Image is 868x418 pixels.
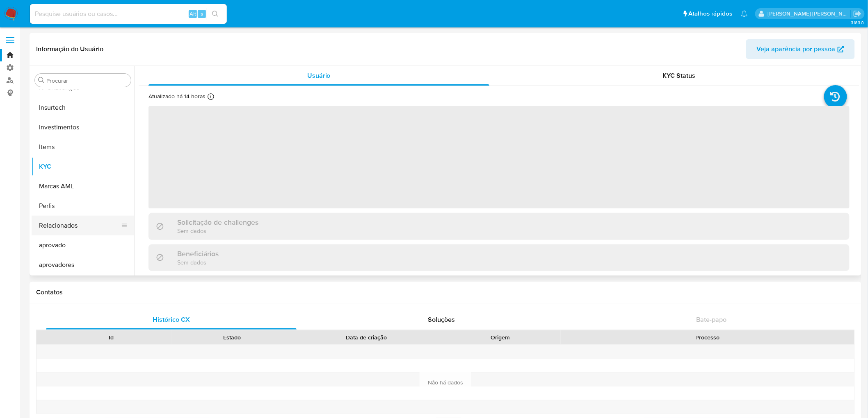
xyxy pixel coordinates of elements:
span: Histórico CX [153,315,190,324]
p: Sem dados [177,227,258,235]
button: Items [32,137,134,157]
p: Sem dados [177,258,219,266]
button: aprovadores [32,255,134,275]
span: Usuário [307,71,331,80]
button: Investimentos [32,117,134,137]
span: Atalhos rápidos [689,9,733,18]
button: Perfis [32,196,134,216]
div: BeneficiáriosSem dados [148,244,850,271]
div: Estado [177,333,286,341]
span: Bate-papo [697,315,727,324]
button: aprovado [32,235,134,255]
p: Atualizado há 14 horas [148,93,206,100]
div: Solicitação de challengesSem dados [148,213,850,240]
div: Data de criação [298,333,434,341]
button: search-icon [207,8,224,20]
div: Id [57,333,166,341]
p: marcos.ferreira@mercadopago.com.br [768,10,851,18]
h1: Contatos [36,288,855,296]
button: Marcas AML [32,176,134,196]
span: Soluções [428,315,455,324]
span: ‌ [148,106,850,208]
a: Sair [853,9,862,18]
button: Relacionados [32,216,128,235]
button: KYC [32,157,134,176]
span: KYC Status [663,71,696,80]
button: Insurtech [32,98,134,117]
a: Notificações [741,10,748,17]
input: Pesquise usuários ou casos... [30,9,227,19]
div: Processo [566,333,849,341]
input: Procurar [46,77,128,84]
div: Origem [446,333,555,341]
button: Veja aparência por pessoa [746,39,855,59]
button: Procurar [38,77,45,84]
span: Alt [190,10,196,18]
span: s [201,10,203,18]
h1: Informação do Usuário [36,45,103,53]
h3: Beneficiários [177,249,219,258]
h3: Solicitação de challenges [177,218,258,227]
span: Veja aparência por pessoa [757,39,836,59]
